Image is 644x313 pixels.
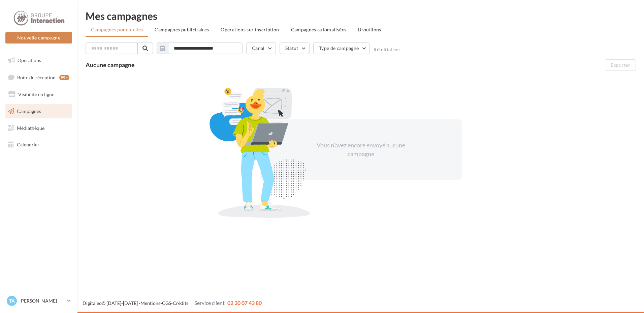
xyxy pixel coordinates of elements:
span: TA [9,297,15,304]
a: Visibilité en ligne [4,87,73,102]
span: Boîte de réception [17,74,56,80]
a: TA [PERSON_NAME] [5,294,72,307]
span: Aucune campagne [86,61,135,68]
a: Calendrier [4,138,73,152]
span: © [DATE]-[DATE] - - - [83,300,262,306]
span: Médiathèque [17,125,44,131]
button: Type de campagne [313,42,370,54]
span: Calendrier [17,142,39,147]
a: Crédits [173,300,188,306]
p: [PERSON_NAME] [20,297,64,304]
a: Opérations [4,53,73,67]
div: Vous n'avez encore envoyé aucune campagne [303,141,419,158]
span: Visibilité en ligne [18,91,54,97]
span: Operations sur inscription [221,27,279,32]
div: Mes campagnes [86,11,636,21]
span: Campagnes [17,108,41,114]
button: Statut [280,42,310,54]
button: Réinitialiser [374,47,400,52]
span: Brouillons [358,27,381,32]
span: Campagnes publicitaires [155,27,209,32]
span: Opérations [18,57,41,63]
button: Canal [246,42,276,54]
span: 02 30 07 43 80 [227,300,262,306]
div: 99+ [59,75,69,80]
a: Campagnes [4,104,73,118]
button: Nouvelle campagne [5,32,72,44]
a: Mentions [140,300,160,306]
span: Service client [194,300,225,306]
a: CGS [162,300,171,306]
button: Exporter [605,59,636,71]
a: Boîte de réception99+ [4,70,73,85]
a: Médiathèque [4,121,73,135]
a: Digitaleo [83,300,102,306]
span: Campagnes automatisées [291,27,347,32]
